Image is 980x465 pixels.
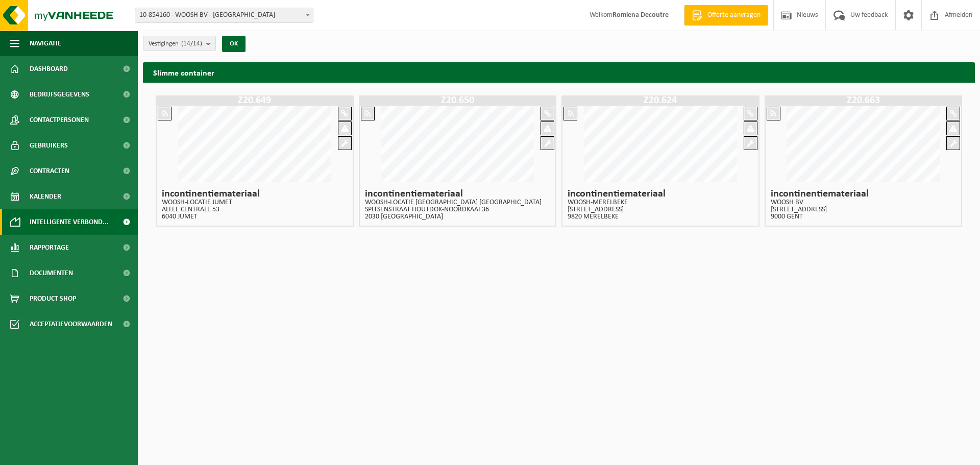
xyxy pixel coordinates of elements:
[30,82,89,107] span: Bedrijfsgegevens
[771,189,869,199] h4: incontinentiemateriaal
[30,286,76,311] span: Product Shop
[162,189,260,199] h4: incontinentiemateriaal
[568,199,666,206] p: WOOSH-MERELBEKE
[705,10,763,20] span: Offerte aanvragen
[30,260,73,286] span: Documenten
[5,443,170,465] iframe: chat widget
[149,36,202,52] span: Vestigingen
[30,209,109,235] span: Intelligente verbond...
[568,206,666,213] p: [STREET_ADDRESS]
[771,199,869,206] p: WOOSH BV
[30,133,68,158] span: Gebruikers
[135,8,313,23] span: 10-854160 - WOOSH BV - GENT
[684,5,768,26] a: Offerte aanvragen
[365,189,542,199] h4: incontinentiemateriaal
[30,107,89,133] span: Contactpersonen
[143,36,216,51] button: Vestigingen(14/14)
[162,206,260,213] p: ALLEE CENTRALE 53
[135,8,313,22] span: 10-854160 - WOOSH BV - GENT
[30,31,61,56] span: Navigatie
[162,199,260,206] p: WOOSH-LOCATIE JUMET
[222,36,246,52] button: OK
[771,213,869,221] p: 9000 GENT
[30,311,112,337] span: Acceptatievoorwaarden
[30,56,68,82] span: Dashboard
[30,235,69,260] span: Rapportage
[158,95,351,106] h1: Z20.649
[143,62,225,82] h2: Slimme container
[162,213,260,221] p: 6040 JUMET
[365,206,542,213] p: SPITSENSTRAAT HOUTDOK-NOORDKAAI 36
[30,184,61,209] span: Kalender
[771,206,869,213] p: [STREET_ADDRESS]
[365,199,542,206] p: WOOSH-LOCATIE [GEOGRAPHIC_DATA] [GEOGRAPHIC_DATA]
[612,11,669,19] strong: Romiena Decoutre
[767,95,960,106] h1: Z20.663
[568,213,666,221] p: 9820 MERELBEKE
[181,40,202,47] count: (14/14)
[564,95,757,106] h1: Z20.624
[365,213,542,221] p: 2030 [GEOGRAPHIC_DATA]
[30,158,69,184] span: Contracten
[568,189,666,199] h4: incontinentiemateriaal
[361,95,554,106] h1: Z20.650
